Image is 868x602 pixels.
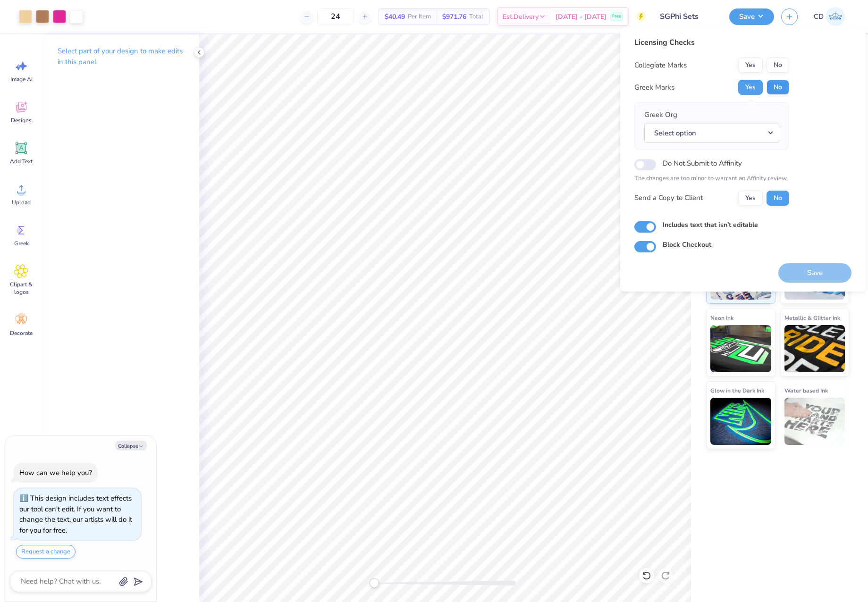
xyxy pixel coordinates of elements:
[634,192,703,203] div: Send a Copy to Client
[503,12,539,22] span: Est. Delivery
[19,493,132,535] div: This design includes text effects our tool can't edit. If you want to change the text, our artist...
[19,468,92,477] div: How can we help you?
[469,12,483,22] span: Total
[408,12,431,22] span: Per Item
[10,75,33,83] span: Image AI
[653,7,722,26] input: Untitled Design
[784,398,845,445] img: Water based Ink
[317,8,354,25] input: – –
[710,325,771,372] img: Neon Ink
[738,58,763,73] button: Yes
[442,12,466,22] span: $971.76
[644,124,779,143] button: Select option
[6,281,37,296] span: Clipart & logos
[710,398,771,445] img: Glow in the Dark Ink
[663,157,742,169] label: Do Not Submit to Affinity
[385,12,405,22] span: $40.49
[16,545,76,559] button: Request a change
[634,82,674,93] div: Greek Marks
[663,240,711,250] label: Block Checkout
[767,191,789,206] button: No
[784,313,840,323] span: Metallic & Glitter Ink
[809,7,849,26] a: CD
[14,240,29,247] span: Greek
[10,158,33,165] span: Add Text
[12,199,31,206] span: Upload
[612,13,621,20] span: Free
[644,109,677,120] label: Greek Org
[738,191,763,206] button: Yes
[784,325,845,372] img: Metallic & Glitter Ink
[814,11,824,22] span: CD
[370,578,379,588] div: Accessibility label
[634,37,789,48] div: Licensing Checks
[634,174,789,184] p: The changes are too minor to warrant an Affinity review.
[710,313,733,323] span: Neon Ink
[784,385,828,395] span: Water based Ink
[115,441,147,451] button: Collapse
[58,46,184,67] p: Select part of your design to make edits in this panel
[10,329,33,337] span: Decorate
[767,80,789,95] button: No
[738,80,763,95] button: Yes
[826,7,845,26] img: Cedric Diasanta
[729,8,774,25] button: Save
[634,60,687,71] div: Collegiate Marks
[11,117,32,124] span: Designs
[767,58,789,73] button: No
[556,12,607,22] span: [DATE] - [DATE]
[710,385,764,395] span: Glow in the Dark Ink
[663,220,758,230] label: Includes text that isn't editable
